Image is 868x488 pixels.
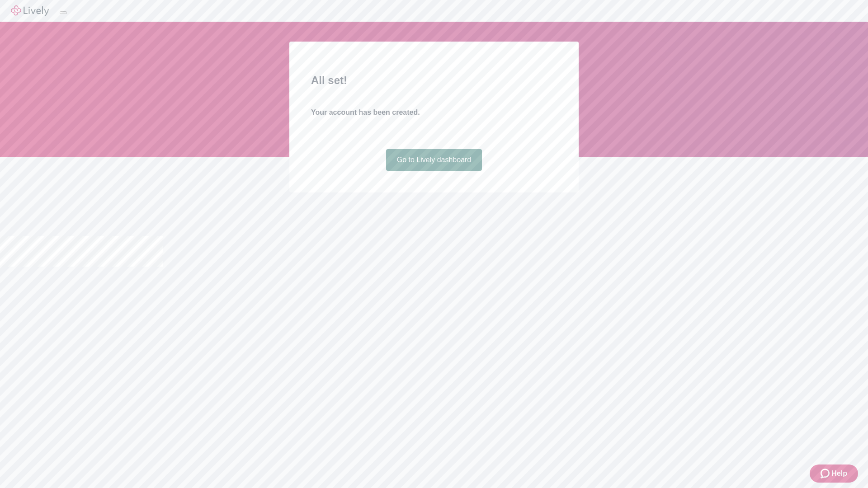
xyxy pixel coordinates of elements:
[60,11,67,14] button: Log out
[311,72,557,89] h2: All set!
[311,107,557,118] h4: Your account has been created.
[11,5,49,16] img: Lively
[386,149,482,171] a: Go to Lively dashboard
[821,468,831,479] svg: Zendesk support icon
[831,468,847,479] span: Help
[810,465,858,483] button: Zendesk support iconHelp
